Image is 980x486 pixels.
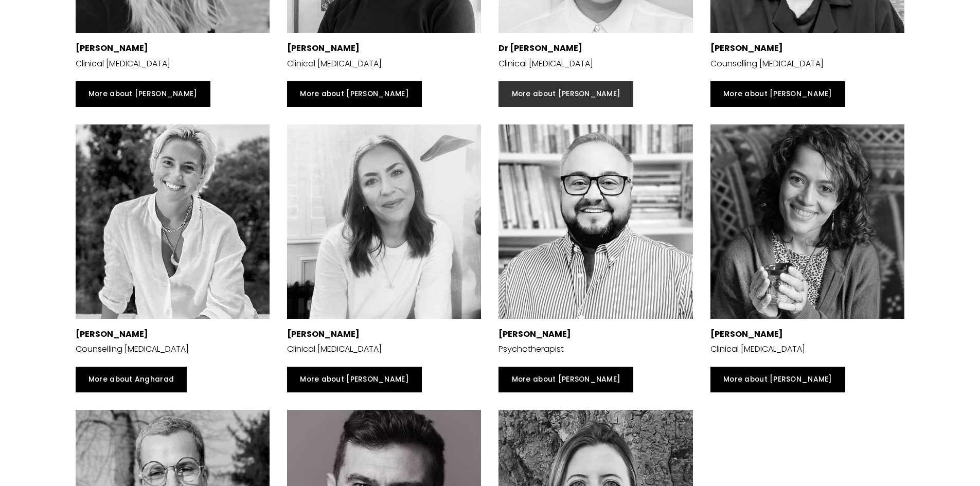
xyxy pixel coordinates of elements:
[498,327,692,342] p: [PERSON_NAME]
[710,328,783,340] strong: [PERSON_NAME]
[76,81,210,107] a: More about [PERSON_NAME]
[76,41,270,56] p: [PERSON_NAME]
[76,342,270,357] p: Counselling [MEDICAL_DATA]
[287,57,481,71] p: Clinical [MEDICAL_DATA]
[710,57,904,71] p: Counselling [MEDICAL_DATA]
[710,342,904,357] p: Clinical [MEDICAL_DATA]
[287,81,422,107] a: More about [PERSON_NAME]
[76,327,270,342] p: [PERSON_NAME]
[498,81,633,107] a: More about [PERSON_NAME]
[498,367,633,392] a: More about [PERSON_NAME]
[498,41,692,56] p: Dr [PERSON_NAME]
[287,367,422,392] a: More about [PERSON_NAME]
[710,367,845,392] a: More about [PERSON_NAME]
[287,342,481,357] p: Clinical [MEDICAL_DATA]
[287,41,481,56] p: [PERSON_NAME]
[710,41,904,56] p: [PERSON_NAME]
[287,327,481,342] p: [PERSON_NAME]
[76,57,270,71] p: Clinical [MEDICAL_DATA]
[498,57,692,71] p: Clinical [MEDICAL_DATA]
[710,81,845,107] a: More about [PERSON_NAME]
[498,342,692,357] p: Psychotherapist
[76,367,187,392] a: More about Angharad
